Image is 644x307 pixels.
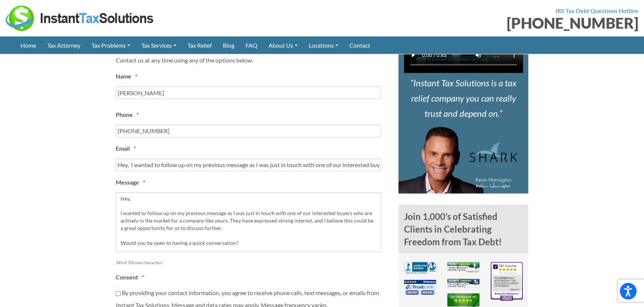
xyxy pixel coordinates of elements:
[116,274,144,281] label: Consent
[447,299,480,306] a: TrustPilot
[116,111,139,119] label: Phone
[116,253,360,266] div: 349 of 350 max characters
[116,179,145,186] label: Message
[344,36,376,54] a: Contact
[42,36,86,54] a: Tax Attorney
[15,36,42,54] a: Home
[263,36,303,54] a: About Us
[6,6,154,31] img: Instant Tax Solutions Logo
[447,262,480,272] img: Privacy Verified
[303,36,344,54] a: Locations
[555,7,638,14] strong: IRS Tax Debt Questions Hotline
[404,280,436,296] img: TrustLink
[398,205,529,253] h4: Join 1,000’s of Satisfied Clients in Celebrating Freedom from Tax Debt!
[86,36,136,54] a: Tax Problems
[447,266,480,273] a: Privacy Verified
[217,36,240,54] a: Blog
[328,16,639,31] div: [PHONE_NUMBER]
[182,36,217,54] a: Tax Relief
[136,36,182,54] a: Tax Services
[116,73,137,80] label: Name
[410,77,516,119] i: Instant Tax Solutions is a tax relief company you can really trust and depend on.
[6,14,154,21] a: Instant Tax Solutions Logo
[447,279,480,287] img: Business Verified
[398,127,518,194] img: Kevin Harrington
[447,281,480,288] a: Business Verified
[404,262,436,274] img: BBB A+
[116,145,136,153] label: Email
[116,55,387,65] p: Contact us at any time using any of the options below.
[240,36,263,54] a: FAQ
[491,262,523,301] img: iVouch Reviews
